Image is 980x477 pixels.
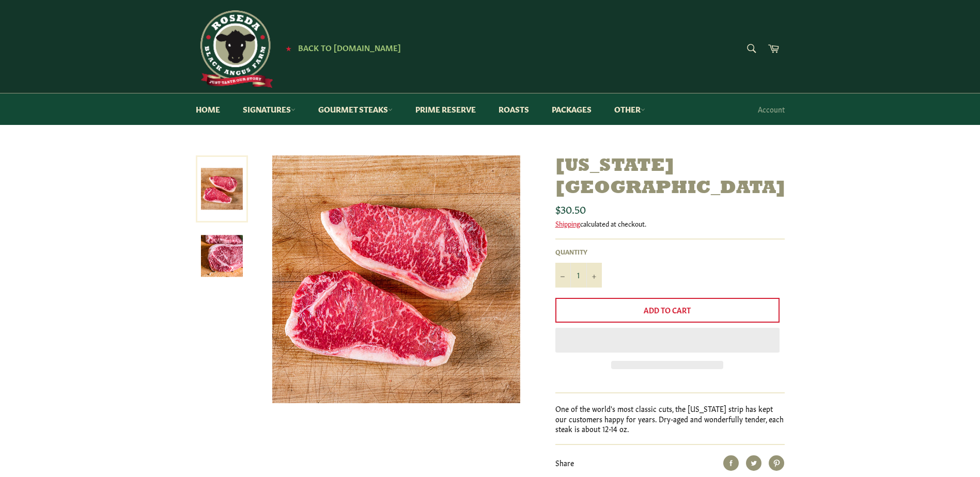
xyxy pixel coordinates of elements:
img: Roseda Beef [196,10,273,88]
a: Signatures [232,93,306,125]
span: Add to Cart [644,305,691,315]
a: Account [753,94,790,124]
div: calculated at checkout. [555,219,785,228]
a: Roasts [488,93,539,125]
p: One of the world's most classic cuts, the [US_STATE] strip has kept our customers happy for years... [555,404,785,434]
button: Add to Cart [555,298,780,323]
button: Increase item quantity by one [586,263,602,288]
img: New York Strip [201,235,243,277]
a: Home [185,93,230,125]
a: Prime Reserve [405,93,486,125]
span: $30.50 [555,201,586,216]
button: Reduce item quantity by one [555,263,571,288]
a: Shipping [555,218,580,228]
h1: [US_STATE][GEOGRAPHIC_DATA] [555,155,785,200]
span: ★ [286,44,291,52]
img: New York Strip [272,155,520,403]
span: Share [555,457,574,468]
span: Back to [DOMAIN_NAME] [298,42,401,53]
a: Gourmet Steaks [308,93,403,125]
a: Packages [541,93,602,125]
label: Quantity [555,247,602,256]
a: Other [604,93,656,125]
a: ★ Back to [DOMAIN_NAME] [281,44,401,52]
